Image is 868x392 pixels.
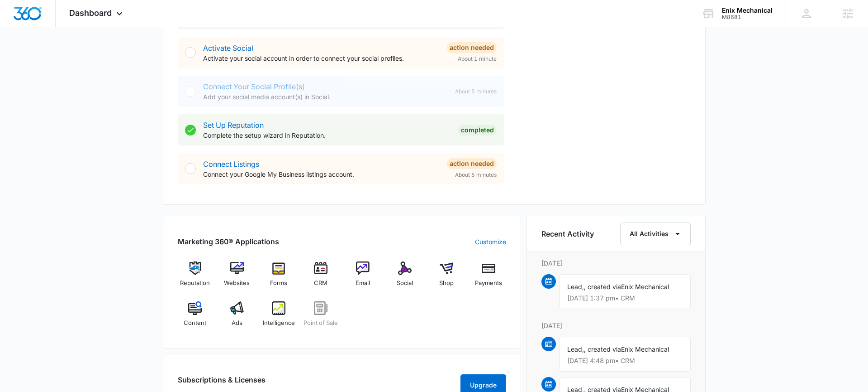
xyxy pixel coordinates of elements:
[458,125,497,136] div: Completed
[219,261,254,294] a: Websites
[184,319,206,328] span: Content
[178,236,279,247] h2: Marketing 360® Applications
[567,345,584,353] span: Lead,
[203,169,440,179] p: Connect your Google My Business listings account.
[567,295,683,301] p: [DATE] 1:37 pm • CRM
[387,261,422,294] a: Social
[541,228,594,239] h6: Recent Activity
[471,261,506,294] a: Payments
[584,283,621,290] span: , created via
[346,261,380,294] a: Email
[232,319,242,328] span: Ads
[180,279,210,288] span: Reputation
[203,53,440,63] p: Activate your social account in order to connect your social profiles.
[567,283,584,290] span: Lead,
[439,279,454,288] span: Shop
[203,131,451,140] p: Complete the setup wizard in Reputation.
[261,301,296,334] a: Intelligence
[356,279,370,288] span: Email
[541,321,691,330] p: [DATE]
[475,279,502,288] span: Payments
[314,279,327,288] span: CRM
[178,261,213,294] a: Reputation
[722,14,773,20] div: account id
[178,301,213,334] a: Content
[69,8,112,18] span: Dashboard
[567,358,683,364] p: [DATE] 4:48 pm • CRM
[304,261,338,294] a: CRM
[397,279,413,288] span: Social
[304,319,338,328] span: Point of Sale
[447,42,497,53] div: Action Needed
[263,319,295,328] span: Intelligence
[458,55,497,63] span: About 1 minute
[722,7,773,14] div: account name
[203,92,448,102] p: Add your social media account(s) in Social.
[455,87,497,96] span: About 5 minutes
[304,301,338,334] a: Point of Sale
[447,158,497,169] div: Action Needed
[261,261,296,294] a: Forms
[224,279,250,288] span: Websites
[455,171,497,179] span: About 5 minutes
[475,237,506,247] a: Customize
[203,121,264,130] a: Set Up Reputation
[203,160,259,169] a: Connect Listings
[429,261,464,294] a: Shop
[541,258,691,268] p: [DATE]
[203,44,253,53] a: Activate Social
[621,283,669,290] span: Enix Mechanical
[584,345,621,353] span: , created via
[621,345,669,353] span: Enix Mechanical
[219,301,254,334] a: Ads
[620,223,691,245] button: All Activities
[270,279,287,288] span: Forms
